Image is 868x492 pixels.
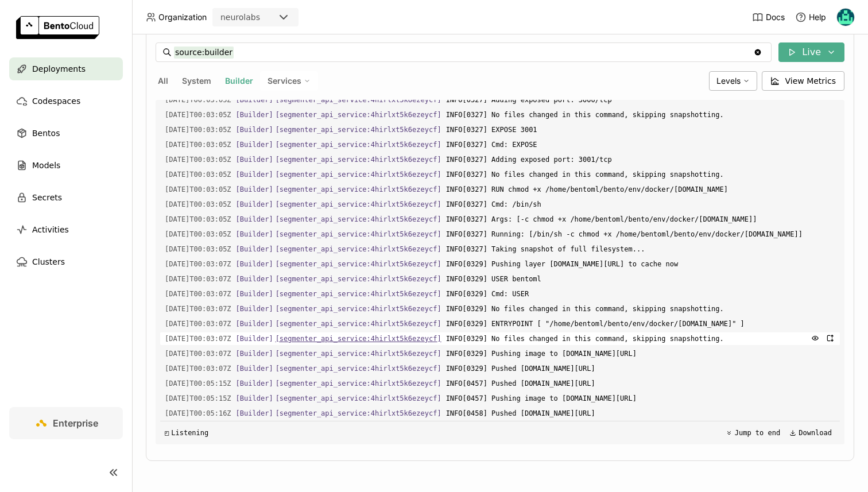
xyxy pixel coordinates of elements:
button: Download [786,426,835,440]
span: INFO[0327] No files changed in this command, skipping snapshotting. [446,109,835,121]
div: Help [795,11,826,23]
span: 2025-08-20T00:03:05.468Z [165,243,231,255]
span: Services [268,76,301,86]
span: INFO[0327] Args: [-c chmod +x /home/bentoml/bento/env/docker/[DOMAIN_NAME]] [446,213,835,226]
a: Bentos [9,122,123,145]
span: [Builder] [236,245,273,253]
span: [Builder] [236,96,273,104]
span: 2025-08-20T00:05:15.358Z [165,377,231,390]
div: Services [260,71,318,91]
span: [Builder] [236,394,273,402]
span: [segmenter_api_service:4hirlxt5k6ezeycf] [276,215,441,223]
span: [segmenter_api_service:4hirlxt5k6ezeycf] [276,126,441,134]
span: System [182,76,211,86]
a: Activities [9,218,123,241]
span: 2025-08-20T00:05:16.484Z [165,407,231,420]
span: Secrets [32,191,62,204]
span: INFO[0329] No files changed in this command, skipping snapshotting. [446,332,835,345]
span: [Builder] [236,365,273,373]
span: 2025-08-20T00:03:07.147Z [165,347,231,360]
span: [segmenter_api_service:4hirlxt5k6ezeycf] [276,350,441,358]
span: View Metrics [785,75,836,87]
a: Models [9,154,123,177]
span: Help [809,12,826,22]
button: System [180,73,214,88]
div: neurolabs [220,11,260,23]
span: Builder [225,76,253,86]
button: View Metrics [762,71,845,91]
input: Selected neurolabs. [261,12,262,24]
span: ◰ [165,429,169,437]
span: INFO[0329] Pushing image to [DOMAIN_NAME][URL] [446,347,835,360]
span: INFO[0327] Taking snapshot of full filesystem... [446,243,835,255]
a: Secrets [9,186,123,209]
img: logo [16,16,99,39]
span: 2025-08-20T00:03:05.465Z [165,138,231,151]
span: INFO[0457] Pushed [DOMAIN_NAME][URL] [446,377,835,390]
span: INFO[0327] EXPOSE 3001 [446,123,835,136]
span: Clusters [32,255,65,269]
span: [Builder] [236,156,273,164]
span: 2025-08-20T00:03:05.465Z [165,198,231,211]
span: INFO[0327] Cmd: EXPOSE [446,138,835,151]
span: [Builder] [236,290,273,298]
span: [segmenter_api_service:4hirlxt5k6ezeycf] [276,379,441,388]
span: 2025-08-20T00:03:07.027Z [165,273,231,285]
span: [Builder] [236,305,273,313]
span: [Builder] [236,350,273,358]
div: Listening [165,429,208,437]
span: INFO[0329] Pushed [DOMAIN_NAME][URL] [446,362,835,375]
span: Organization [158,12,207,22]
span: [Builder] [236,141,273,149]
span: Deployments [32,62,86,76]
span: 2025-08-20T00:03:07.027Z [165,288,231,300]
button: Builder [223,73,255,88]
div: Levels [709,71,757,91]
span: [segmenter_api_service:4hirlxt5k6ezeycf] [276,335,441,343]
span: 2025-08-20T00:03:07.077Z [165,317,231,330]
span: [Builder] [236,275,273,283]
span: INFO[0327] Adding exposed port: 3001/tcp [446,153,835,166]
span: 2025-08-20T00:05:15.445Z [165,392,231,405]
button: All [156,73,170,88]
input: Search [174,43,753,61]
span: [segmenter_api_service:4hirlxt5k6ezeycf] [276,245,441,253]
span: 2025-08-20T00:03:05.416Z [165,94,231,106]
span: [segmenter_api_service:4hirlxt5k6ezeycf] [276,156,441,164]
span: [segmenter_api_service:4hirlxt5k6ezeycf] [276,200,441,208]
a: Docs [752,11,785,23]
span: [segmenter_api_service:4hirlxt5k6ezeycf] [276,185,441,193]
svg: Clear value [753,48,762,57]
span: INFO[0329] USER bentoml [446,273,835,285]
span: Activities [32,223,69,237]
span: 2025-08-20T00:03:05.466Z [165,228,231,241]
span: INFO[0327] Running: [/bin/sh -c chmod +x /home/bentoml/bento/env/docker/[DOMAIN_NAME]] [446,228,835,241]
span: [Builder] [236,409,273,417]
span: [Builder] [236,379,273,388]
span: INFO[0329] ENTRYPOINT [ "/home/bentoml/bento/env/docker/[DOMAIN_NAME]" ] [446,317,835,330]
span: 2025-08-20T00:03:05.465Z [165,153,231,166]
span: Enterprise [53,417,98,429]
span: [Builder] [236,126,273,134]
span: All [158,76,168,86]
span: [segmenter_api_service:4hirlxt5k6ezeycf] [276,305,441,313]
span: [segmenter_api_service:4hirlxt5k6ezeycf] [276,409,441,417]
span: 2025-08-20T00:03:05.465Z [165,213,231,226]
span: INFO[0458] Pushed [DOMAIN_NAME][URL] [446,407,835,420]
span: Codespaces [32,94,80,108]
a: Deployments [9,57,123,80]
span: INFO[0457] Pushing image to [DOMAIN_NAME][URL] [446,392,835,405]
span: [Builder] [236,335,273,343]
span: [Builder] [236,171,273,179]
a: Enterprise [9,407,123,439]
span: [segmenter_api_service:4hirlxt5k6ezeycf] [276,394,441,402]
span: 2025-08-20T00:03:07.933Z [165,362,231,375]
span: INFO[0327] Adding exposed port: 3000/tcp [446,94,835,106]
span: 2025-08-20T00:03:05.465Z [165,168,231,181]
span: INFO[0327] RUN chmod +x /home/bentoml/bento/env/docker/[DOMAIN_NAME] [446,183,835,196]
span: Bentos [32,126,60,140]
span: [Builder] [236,230,273,238]
span: [Builder] [236,200,273,208]
span: 2025-08-20T00:03:07.077Z [165,303,231,315]
button: Jump to end [722,426,784,440]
